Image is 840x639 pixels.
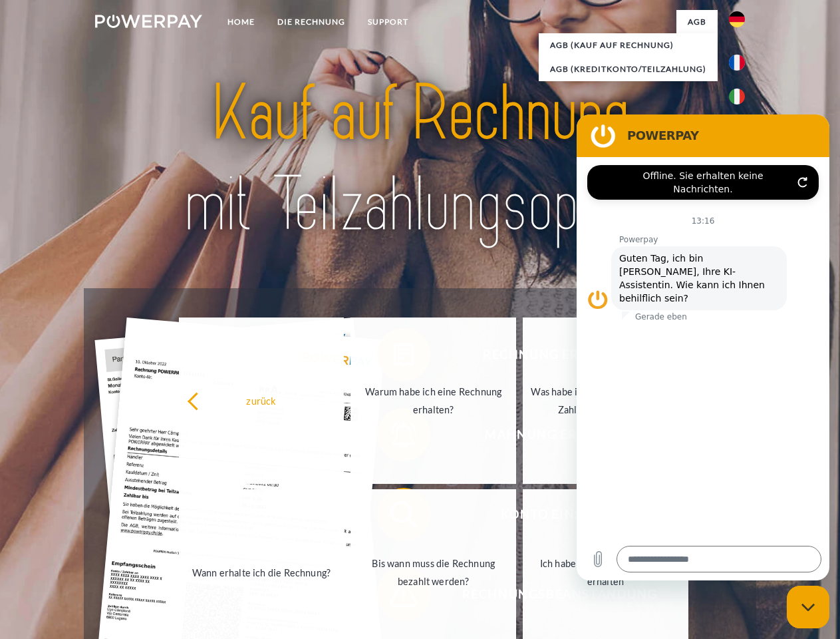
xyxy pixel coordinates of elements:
div: Wann erhalte ich die Rechnung? [187,563,337,581]
img: it [729,89,745,105]
div: Was habe ich noch offen, ist meine Zahlung eingegangen? [531,383,680,419]
a: agb [676,10,718,34]
div: Bis wann muss die Rechnung bezahlt werden? [358,554,508,590]
iframe: Schaltfläche zum Öffnen des Messaging-Fensters; Konversation läuft [787,586,829,628]
div: Warum habe ich eine Rechnung erhalten? [358,383,508,419]
img: fr [729,55,745,71]
img: de [729,11,745,27]
img: title-powerpay_de.svg [127,64,713,255]
a: AGB (Kauf auf Rechnung) [539,33,718,57]
a: Home [216,10,266,34]
a: Was habe ich noch offen, ist meine Zahlung eingegangen? [523,318,688,484]
iframe: Messaging-Fenster [577,114,829,580]
img: logo-powerpay-white.svg [95,15,202,28]
div: zurück [187,391,337,409]
div: Ich habe nur eine Teillieferung erhalten [531,554,680,590]
a: AGB (Kreditkonto/Teilzahlung) [539,57,718,81]
a: DIE RECHNUNG [266,10,356,34]
a: SUPPORT [356,10,420,34]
